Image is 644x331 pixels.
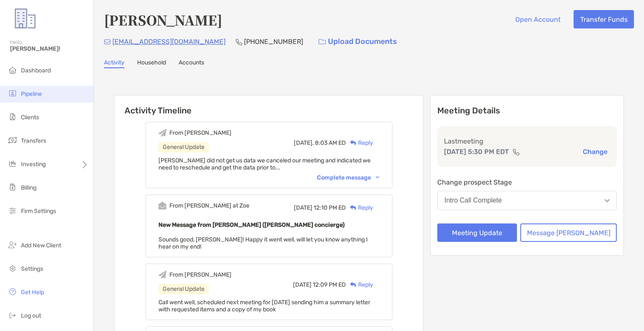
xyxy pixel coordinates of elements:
[21,114,39,121] span: Clients
[158,236,368,250] span: Sounds good, [PERSON_NAME]! Happy it went well, will let you know anything I hear on my end!
[8,112,18,122] img: clients icon
[437,177,617,187] p: Change prospect Stage
[114,95,423,115] h6: Activity Timeline
[169,271,231,278] div: From [PERSON_NAME]
[21,90,42,98] span: Pipeline
[21,242,61,249] span: Add New Client
[158,202,166,210] img: Event icon
[21,161,46,168] span: Investing
[21,67,51,74] span: Dashboard
[444,197,502,204] div: Intro Call Complete
[8,287,18,297] img: get-help icon
[293,281,312,288] span: [DATE]
[8,88,18,98] img: pipeline icon
[104,59,125,68] a: Activity
[314,204,346,211] span: 12:10 PM ED
[10,3,40,33] img: Zoe Logo
[509,10,567,28] button: Open Account
[574,10,634,28] button: Transfer Funds
[112,36,226,47] p: [EMAIL_ADDRESS][DOMAIN_NAME]
[236,38,242,45] img: Phone Icon
[605,199,610,202] img: Open dropdown arrow
[104,10,222,29] h4: [PERSON_NAME]
[294,204,312,211] span: [DATE]
[437,105,617,116] p: Meeting Details
[158,129,166,137] img: Event icon
[8,65,18,75] img: dashboard icon
[346,280,373,289] div: Reply
[8,310,18,320] img: logout icon
[317,174,379,181] div: Complete message
[104,39,111,44] img: Email Icon
[313,33,402,51] a: Upload Documents
[158,271,166,279] img: Event icon
[21,312,41,319] span: Log out
[158,142,209,152] div: General Update
[8,135,18,145] img: transfers icon
[244,36,303,47] p: [PHONE_NUMBER]
[169,129,231,136] div: From [PERSON_NAME]
[444,136,610,146] p: Last meeting
[346,203,373,212] div: Reply
[437,191,617,210] button: Intro Call Complete
[8,159,18,169] img: investing icon
[8,240,18,250] img: add_new_client icon
[21,137,46,144] span: Transfers
[21,184,36,191] span: Billing
[520,223,617,242] button: Message [PERSON_NAME]
[158,221,345,228] b: New Message from [PERSON_NAME] ([PERSON_NAME] concierge)
[512,149,520,155] img: communication type
[580,147,610,156] button: Change
[350,205,356,210] img: Reply icon
[294,139,314,146] span: [DATE],
[158,157,371,171] span: [PERSON_NAME] did not get us data we canceled our meeting and indicated we need to reschedule and...
[8,205,18,216] img: firm-settings icon
[158,299,370,313] span: Call went well, scheduled next meeting for [DATE] sending him a summary letter with requested ite...
[315,139,346,146] span: 8:03 AM ED
[350,140,356,146] img: Reply icon
[179,59,204,68] a: Accounts
[21,265,43,272] span: Settings
[319,39,326,45] img: button icon
[350,282,356,287] img: Reply icon
[21,208,56,215] span: Firm Settings
[137,59,166,68] a: Household
[21,289,44,296] span: Get Help
[313,281,346,288] span: 12:09 PM ED
[437,223,517,242] button: Meeting Update
[346,139,373,147] div: Reply
[444,146,509,157] p: [DATE] 5:30 PM EDT
[376,176,379,179] img: Chevron icon
[10,45,88,52] span: [PERSON_NAME]!
[169,202,249,209] div: From [PERSON_NAME] at Zoe
[8,182,18,192] img: billing icon
[8,263,18,273] img: settings icon
[158,284,209,294] div: General Update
